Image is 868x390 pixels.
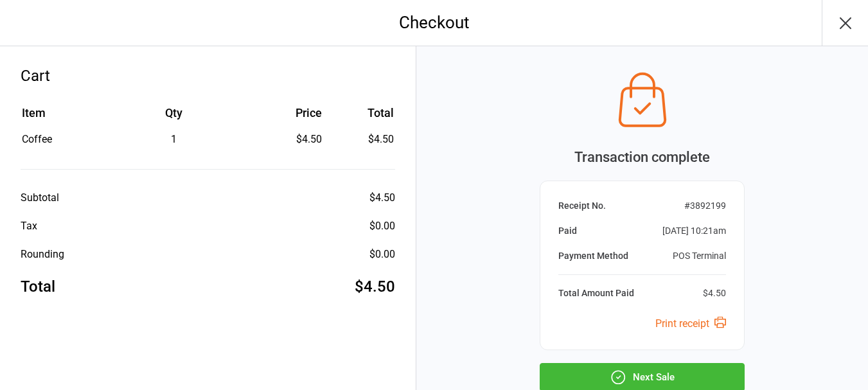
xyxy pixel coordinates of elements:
[369,247,395,262] div: $0.00
[100,104,247,130] th: Qty
[21,190,59,206] div: Subtotal
[558,199,606,213] div: Receipt No.
[249,104,322,121] div: Price
[327,132,394,147] td: $4.50
[355,275,395,298] div: $4.50
[21,275,55,298] div: Total
[703,287,726,300] div: $4.50
[684,199,726,213] div: # 3892199
[22,104,99,130] th: Item
[369,218,395,234] div: $0.00
[22,133,52,145] span: Coffee
[673,249,726,263] div: POS Terminal
[558,224,577,238] div: Paid
[558,249,628,263] div: Payment Method
[540,146,745,168] div: Transaction complete
[21,218,37,234] div: Tax
[655,317,726,330] a: Print receipt
[327,104,394,130] th: Total
[21,247,64,262] div: Rounding
[21,64,395,87] div: Cart
[558,287,634,300] div: Total Amount Paid
[662,224,726,238] div: [DATE] 10:21am
[249,132,322,147] div: $4.50
[100,132,247,147] div: 1
[369,190,395,206] div: $4.50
